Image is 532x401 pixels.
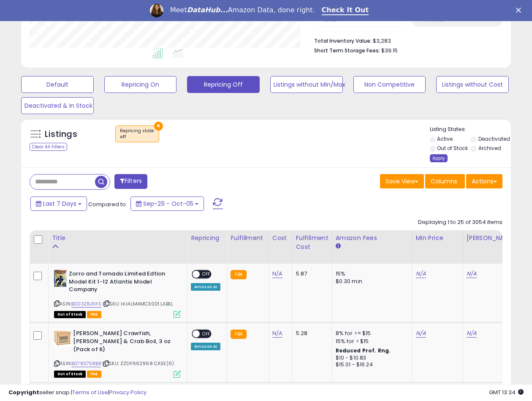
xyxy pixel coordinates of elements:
[270,76,343,93] button: Listings without Min/Max
[478,145,501,152] label: Archived
[416,329,426,338] a: N/A
[416,270,426,278] a: N/A
[430,154,448,162] div: Apply
[336,338,406,345] div: 15% for > $15
[73,330,176,355] b: [PERSON_NAME] Crawfish, [PERSON_NAME] & Crab Boil, 3 oz (Pack of 6)
[296,234,328,251] div: Fulfillment Cost
[314,37,372,44] b: Total Inventory Value:
[296,270,326,278] div: 5.87
[466,174,502,188] button: Actions
[191,343,220,350] div: Amazon AI
[43,199,76,208] span: Last 7 Days
[425,174,465,188] button: Columns
[231,234,265,243] div: Fulfillment
[109,388,147,396] a: Privacy Policy
[353,76,426,93] button: Non Competitive
[418,218,502,226] div: Displaying 1 to 25 of 3054 items
[314,47,380,54] b: Short Term Storage Fees:
[8,389,147,397] div: seller snap | |
[150,4,163,17] img: Profile image for Georgie
[87,311,101,318] span: FBA
[436,76,509,93] button: Listings without Cost
[272,234,289,243] div: Cost
[170,6,315,14] div: Meet Amazon Data, done right.
[191,234,223,243] div: Repricing
[314,35,496,45] li: $3,283
[103,300,173,307] span: | SKU: HUALMAMC3001 LABEL
[200,271,213,278] span: OFF
[381,46,398,55] span: $39.15
[52,234,184,243] div: Title
[104,76,177,93] button: Repricing On
[467,270,477,278] a: N/A
[54,270,67,287] img: 512HZ9je0OL._SL40_.jpg
[336,355,406,362] div: $10 - $10.83
[322,6,369,15] a: Check It Out
[54,371,86,378] span: All listings that are currently out of stock and unavailable for purchase on Amazon
[71,300,101,308] a: B003ZRJNYE
[30,196,87,211] button: Last 7 Days
[336,243,341,250] small: Amazon Fees.
[120,128,155,140] span: Repricing state :
[516,8,524,13] div: Close
[437,145,468,152] label: Out of Stock
[489,388,524,396] span: 2025-10-13 13:34 GMT
[88,200,127,208] span: Compared to:
[45,128,77,140] h5: Listings
[336,330,406,337] div: 8% for <= $15
[21,97,94,114] button: Deactivated & In Stock
[8,388,39,396] strong: Copyright
[231,270,246,279] small: FBA
[200,330,213,338] span: OFF
[54,270,181,317] div: ASIN:
[130,196,204,211] button: Sep-29 - Oct-05
[54,311,86,318] span: All listings that are currently out of stock and unavailable for purchase on Amazon
[71,360,101,367] a: B078S758BB
[296,330,326,337] div: 5.28
[467,234,517,243] div: [PERSON_NAME]
[21,76,94,93] button: Default
[191,283,220,291] div: Amazon AI
[467,329,477,338] a: N/A
[154,122,163,131] button: ×
[143,199,193,208] span: Sep-29 - Oct-05
[54,330,71,346] img: 510FW-F28xL._SL40_.jpg
[336,234,409,243] div: Amazon Fees
[114,174,147,189] button: Filters
[336,361,406,368] div: $15.01 - $16.24
[272,270,282,278] a: N/A
[336,278,406,285] div: $0.30 min
[187,76,260,93] button: Repricing Off
[416,234,459,243] div: Min Price
[102,360,174,367] span: | SKU: ZZDF662968 CASE(6)
[30,143,67,151] div: Clear All Filters
[120,134,155,140] div: off
[272,329,282,338] a: N/A
[231,330,246,339] small: FBA
[87,371,101,378] span: FBA
[431,177,457,185] span: Columns
[380,174,424,188] button: Save View
[437,135,453,142] label: Active
[336,347,391,354] b: Reduced Prof. Rng.
[430,125,511,134] p: Listing States:
[69,270,171,296] b: Zorro and Tornado Limited Edtion Model Kit 1-12 Atlantis Model Company
[72,388,108,396] a: Terms of Use
[478,135,510,142] label: Deactivated
[187,6,228,14] i: DataHub...
[336,270,406,278] div: 15%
